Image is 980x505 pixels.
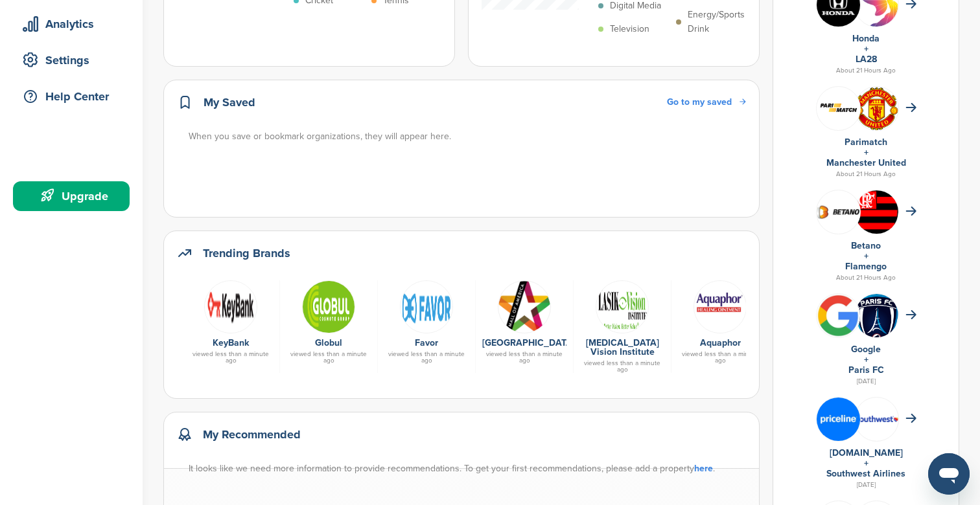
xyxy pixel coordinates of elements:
div: viewed less than a minute ago [678,351,762,364]
a: [MEDICAL_DATA] Vision Institute [586,337,659,357]
a: Data [189,280,273,332]
h2: My Recommended [203,425,301,443]
a: + [864,147,869,158]
img: Open uri20141112 50798 bwags6 [498,280,551,333]
div: Upgrade [19,185,130,208]
a: Betano [851,240,881,251]
div: [DATE] [786,376,946,387]
img: Data [204,280,257,333]
img: Screen shot 2018 07 10 at 12.33.29 pm [817,100,860,116]
a: Parimatch [845,137,887,148]
a: Favor [415,337,438,348]
div: About 21 Hours Ago [786,65,946,76]
a: Help Center [13,82,130,111]
img: Logo 1 [596,280,649,333]
div: Analytics [19,12,130,36]
div: Help Center [19,85,130,108]
div: When you save or bookmark organizations, they will appear here. [189,129,747,144]
div: viewed less than a minute ago [482,351,566,364]
a: Globul [315,337,342,348]
img: Southwest airlines logo 2014.svg [855,416,898,422]
a: Screen shot 2017 11 09 at 3.07.26 pm [384,280,469,332]
a: Upgrade [13,181,130,211]
div: viewed less than a minute ago [384,351,469,364]
p: Energy/Sports Drink [688,8,747,36]
div: viewed less than a minute ago [286,351,371,364]
a: Flamengo [845,261,887,272]
div: About 21 Hours Ago [786,272,946,284]
div: [DATE] [786,479,946,491]
img: Bwupxdxo 400x400 [817,294,860,337]
h2: My Saved [204,93,255,111]
a: Open uri20141112 50798 bwags6 [482,280,566,332]
a: Logo 1 [580,280,664,332]
span: Go to my saved [667,96,732,107]
a: + [864,458,869,469]
a: Southwest Airlines [826,468,905,479]
img: Data [302,280,355,333]
a: Manchester United [826,157,906,168]
a: here [694,463,713,474]
a: + [864,251,869,262]
a: + [864,354,869,365]
iframe: Button to launch messaging window [928,453,970,495]
img: Data?1415807839 [855,190,898,243]
h2: Trending Brands [203,244,290,262]
img: Paris fc logo.svg [855,294,898,346]
div: viewed less than a minute ago [189,351,273,364]
a: Paris FC [848,365,884,376]
a: Analytics [13,9,130,39]
a: [GEOGRAPHIC_DATA] [482,337,575,348]
img: Open uri20141112 64162 1lb1st5?1415809441 [855,87,898,131]
a: Honda [852,33,880,44]
div: About 21 Hours Ago [786,168,946,180]
img: Open uri20141112 50798 12hdi06 [694,280,747,333]
a: + [864,43,869,54]
img: Betano [817,204,860,219]
p: Television [610,22,649,36]
img: Screen shot 2017 11 09 at 3.07.26 pm [400,280,453,333]
a: Go to my saved [667,95,746,109]
a: LA28 [856,54,877,65]
a: Aquaphor [700,337,741,348]
a: Google [851,344,881,355]
div: It looks like we need more information to provide recommendations. To get your first recommendati... [189,462,747,476]
img: Ig6ldnjt 400x400 [817,398,860,441]
a: Settings [13,45,130,75]
a: Data [286,280,371,332]
div: Settings [19,49,130,72]
a: Open uri20141112 50798 12hdi06 [678,280,762,332]
a: KeyBank [213,337,249,348]
a: [DOMAIN_NAME] [830,447,903,458]
div: viewed less than a minute ago [580,360,664,373]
